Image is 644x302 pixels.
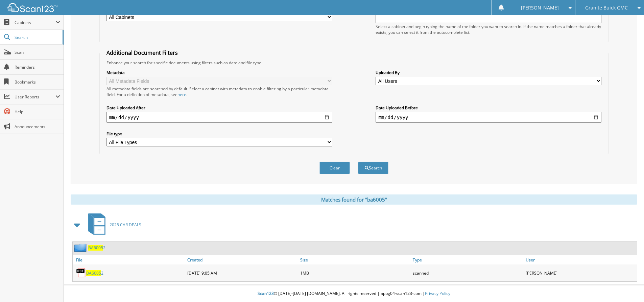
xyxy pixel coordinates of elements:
div: All metadata fields are searched by default. Select a cabinet with metadata to enable filtering b... [106,86,332,97]
div: Matches found for "ba6005" [71,194,637,205]
span: Reminders [15,64,60,70]
a: BA60052 [86,270,103,276]
label: Date Uploaded Before [376,105,601,111]
span: BA6005 [86,270,101,276]
div: [DATE] 9:05 AM [186,266,299,280]
span: Announcements [15,124,60,130]
span: Granite Buick GMC [585,6,628,10]
div: © [DATE]-[DATE] [DOMAIN_NAME]. All rights reserved | appg04-scan123-com | [64,285,644,302]
img: PDF.png [76,268,86,278]
div: 1MB [299,266,411,280]
a: Created [186,255,299,264]
div: scanned [411,266,524,280]
span: Search [15,34,59,40]
a: User [524,255,637,264]
span: 2025 CAR DEALS [110,222,141,228]
span: BA6005 [88,245,103,251]
label: Metadata [106,70,332,75]
img: folder2.png [74,243,88,252]
input: end [376,112,601,123]
span: Bookmarks [15,79,60,85]
span: Scan123 [258,291,274,296]
button: Clear [319,162,350,174]
div: [PERSON_NAME] [524,266,637,280]
span: Scan [15,49,60,55]
a: 2025 CAR DEALS [84,211,141,238]
img: scan123-logo-white.svg [7,3,57,12]
div: Enhance your search for specific documents using filters such as date and file type. [103,60,605,66]
a: here [177,92,186,97]
label: Date Uploaded After [106,105,332,111]
a: Privacy Policy [425,291,450,296]
label: Uploaded By [376,70,601,75]
span: Help [15,109,60,115]
a: BA60052 [88,245,105,251]
input: start [106,112,332,123]
span: Cabinets [15,20,55,25]
a: File [73,255,186,264]
a: Size [299,255,411,264]
span: User Reports [15,94,55,100]
div: Select a cabinet and begin typing the name of the folder you want to search in. If the name match... [376,24,601,35]
label: File type [106,131,332,137]
legend: Additional Document Filters [103,49,181,56]
iframe: Chat Widget [610,270,644,302]
span: [PERSON_NAME] [521,6,559,10]
a: Type [411,255,524,264]
button: Search [358,162,388,174]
